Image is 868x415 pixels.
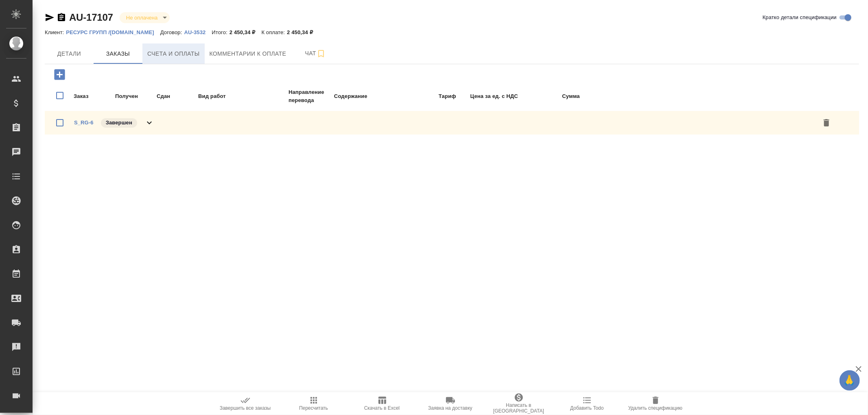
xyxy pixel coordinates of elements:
[45,13,55,22] button: Скопировать ссылку для ЯМессенджера
[261,29,287,35] p: К оплате:
[316,49,326,59] svg: Подписаться
[184,28,212,35] a: AU-3532
[519,88,580,105] td: Сумма
[57,13,66,22] button: Скопировать ссылку
[120,12,170,23] div: Не оплачена
[212,29,229,35] p: Итого:
[66,28,160,35] a: РЕСУРС ГРУПП /[DOMAIN_NAME]
[160,29,184,35] p: Договор:
[147,49,200,59] span: Счета и оплаты
[48,66,71,83] button: Добавить заказ
[400,88,457,105] td: Тариф
[457,88,518,105] td: Цена за ед. с НДС
[287,29,319,35] p: 2 450,34 ₽
[66,29,160,35] p: РЕСУРС ГРУПП /[DOMAIN_NAME]
[69,12,113,23] a: AU-17107
[45,111,859,135] div: S_RG-6Завершен
[98,49,138,59] span: Заказы
[184,29,212,35] p: AU-3532
[296,48,335,59] span: Чат
[840,370,860,391] button: 🙏
[334,88,399,105] td: Содержание
[73,88,114,105] td: Заказ
[45,29,66,35] p: Клиент:
[115,88,155,105] td: Получен
[843,372,857,389] span: 🙏
[124,14,160,21] button: Не оплачена
[763,13,837,22] span: Кратко детали спецификации
[156,88,197,105] td: Сдан
[198,88,287,105] td: Вид работ
[288,88,333,105] td: Направление перевода
[210,49,286,59] span: Комментарии к оплате
[106,119,132,127] p: Завершен
[50,49,89,59] span: Детали
[230,29,262,35] p: 2 450,34 ₽
[74,120,94,126] a: S_RG-6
